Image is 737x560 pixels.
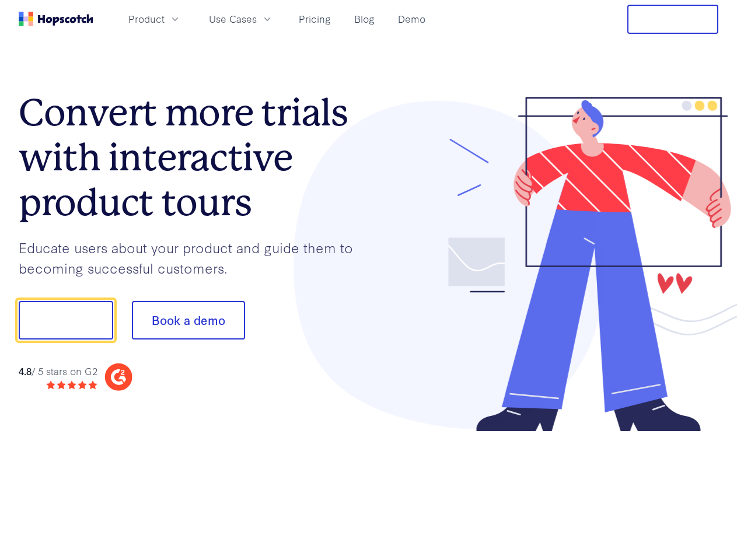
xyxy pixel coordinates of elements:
button: Book a demo [132,301,245,339]
strong: 4.8 [19,364,32,377]
a: Home [19,12,93,26]
a: Pricing [294,9,336,29]
a: Demo [393,9,430,29]
span: Product [128,12,165,26]
button: Free Trial [627,5,718,34]
button: Product [121,9,188,29]
a: Blog [350,9,379,29]
p: Educate users about your product and guide them to becoming successful customers. [19,237,369,278]
div: / 5 stars on G2 [19,364,97,379]
h1: Convert more trials with interactive product tours [19,90,369,225]
button: Use Cases [202,9,280,29]
button: Show me! [19,301,113,339]
span: Use Cases [209,12,257,26]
